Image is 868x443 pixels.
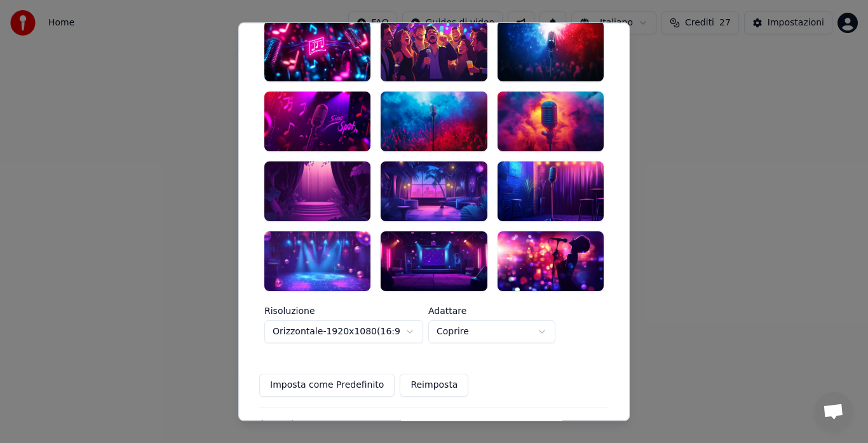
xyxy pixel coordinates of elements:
[264,306,423,315] label: Risoluzione
[259,407,609,440] button: Avanzato
[428,306,555,315] label: Adattare
[259,374,395,397] button: Imposta come Predefinito
[400,374,468,397] button: Reimposta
